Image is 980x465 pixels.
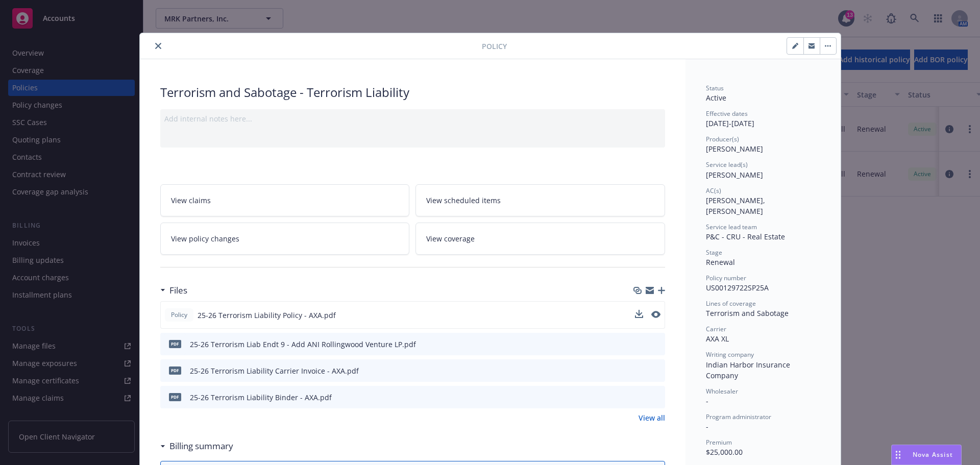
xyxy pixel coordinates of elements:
h3: Billing summary [169,439,233,453]
span: View claims [171,195,211,206]
span: Service lead(s) [706,160,748,169]
button: preview file [651,310,660,321]
div: Add internal notes here... [164,113,661,124]
span: pdf [169,340,181,348]
button: preview file [651,311,660,318]
a: View scheduled items [415,184,665,216]
button: download file [635,339,644,350]
button: download file [635,310,643,321]
span: - [706,396,708,406]
span: AXA XL [706,334,729,344]
button: preview file [652,339,661,350]
button: download file [635,365,644,376]
span: Nova Assist [913,450,953,459]
span: Stage [706,248,722,257]
span: Indian Harbor Insurance Company [706,360,792,380]
button: download file [635,392,644,403]
span: Policy [482,41,507,52]
h3: Files [169,284,187,297]
div: Billing summary [160,439,233,453]
span: - [706,422,708,431]
span: Service lead team [706,223,757,231]
span: Writing company [706,350,754,359]
span: P&C - CRU - Real Estate [706,232,785,241]
button: download file [635,310,643,318]
a: View claims [160,184,410,216]
span: View policy changes [171,233,239,244]
span: Program administrator [706,412,771,421]
a: View policy changes [160,223,410,255]
span: US00129722SP25A [706,283,769,292]
div: Files [160,284,187,297]
span: [PERSON_NAME] [706,170,763,180]
a: View all [639,412,665,423]
span: View coverage [426,233,475,244]
span: [PERSON_NAME] [706,144,763,154]
span: View scheduled items [426,195,501,206]
button: close [152,40,164,52]
button: preview file [652,365,661,376]
span: Active [706,93,726,103]
span: Premium [706,438,732,447]
span: pdf [169,393,181,401]
span: Renewal [706,257,735,267]
span: Policy [169,310,189,320]
span: Status [706,84,724,92]
span: Terrorism and Sabotage [706,308,789,318]
button: Nova Assist [891,445,962,465]
a: View coverage [415,223,665,255]
span: Policy number [706,274,746,282]
div: 25-26 Terrorism Liability Carrier Invoice - AXA.pdf [190,365,359,376]
div: Terrorism and Sabotage - Terrorism Liability [160,84,665,101]
div: [DATE] - [DATE] [706,109,820,129]
div: 25-26 Terrorism Liab Endt 9 - Add ANI Rollingwood Venture LP.pdf [190,339,416,350]
span: Lines of coverage [706,299,756,308]
span: $25,000.00 [706,447,743,457]
button: preview file [652,392,661,403]
span: pdf [169,366,181,374]
span: Carrier [706,325,726,333]
span: Wholesaler [706,387,738,396]
div: 25-26 Terrorism Liability Binder - AXA.pdf [190,392,332,403]
div: Drag to move [892,445,904,464]
span: AC(s) [706,186,721,195]
span: Effective dates [706,109,748,118]
span: 25-26 Terrorism Liability Policy - AXA.pdf [198,310,336,321]
span: Producer(s) [706,135,739,143]
span: [PERSON_NAME], [PERSON_NAME] [706,195,767,216]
